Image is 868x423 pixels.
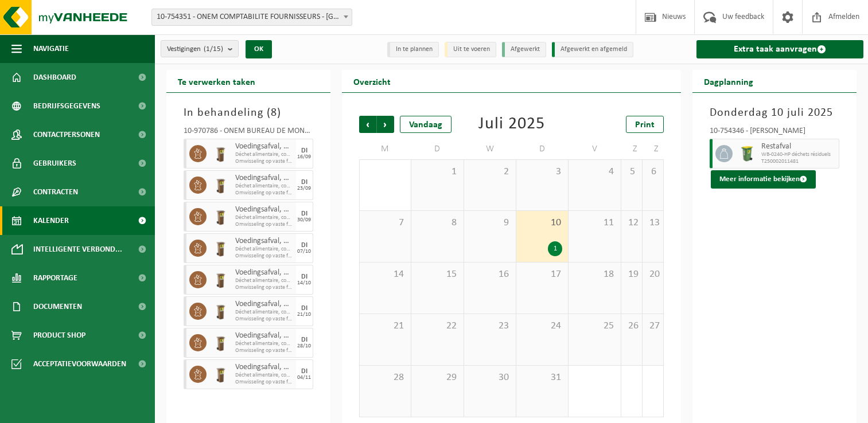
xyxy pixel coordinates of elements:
[552,42,633,57] li: Afgewerkt en afgemeld
[761,158,836,165] span: T250002011481
[470,268,510,281] span: 16
[342,70,402,92] h2: Overzicht
[761,142,836,151] span: Restafval
[33,120,100,149] span: Contactpersonen
[33,178,78,206] span: Contracten
[710,104,839,122] h3: Donderdag 10 juli 2025
[235,142,293,151] span: Voedingsafval, bevat producten van dierlijke oorsprong, onverpakt, categorie 3
[212,303,229,320] img: WB-0140-HPE-BN-01
[627,166,636,178] span: 5
[301,305,308,312] div: DI
[297,312,311,318] div: 21/10
[522,217,562,229] span: 10
[445,42,496,57] li: Uit te voeren
[235,347,293,354] span: Omwisseling op vaste frequentie (incl. verwerking)
[365,268,405,281] span: 14
[246,40,272,58] button: OK
[710,127,839,139] div: 10-754346 - [PERSON_NAME]
[235,277,293,284] span: Déchet alimentaire, contenant des produits d'origine animale
[235,158,293,165] span: Omwisseling op vaste frequentie (incl. verwerking)
[464,139,516,159] td: W
[204,45,223,53] count: (1/15)
[400,116,451,133] div: Vandaag
[212,366,229,383] img: WB-0140-HPE-BN-01
[470,320,510,332] span: 23
[516,139,569,159] td: D
[648,268,657,281] span: 20
[574,166,614,178] span: 4
[627,320,636,332] span: 26
[297,375,311,381] div: 04/11
[212,334,229,351] img: WB-0140-HPE-BN-01
[212,271,229,288] img: WB-0140-HPE-BN-01
[417,217,457,229] span: 8
[212,145,229,162] img: WB-0140-HPE-BN-01
[235,379,293,386] span: Omwisseling op vaste frequentie (incl. verwerking)
[502,42,546,57] li: Afgewerkt
[33,149,76,178] span: Gebruikers
[235,246,293,253] span: Déchet alimentaire, contenant des produits d'origine animale
[235,284,293,291] span: Omwisseling op vaste frequentie (incl. verwerking)
[297,217,311,223] div: 30/09
[235,237,293,246] span: Voedingsafval, bevat producten van dierlijke oorsprong, onverpakt, categorie 3
[212,208,229,225] img: WB-0140-HPE-BN-01
[184,127,313,139] div: 10-970786 - ONEM BUREAU DE MONS - [GEOGRAPHIC_DATA]
[235,331,293,340] span: Voedingsafval, bevat producten van dierlijke oorsprong, onverpakt, categorie 3
[33,235,122,264] span: Intelligente verbond...
[33,321,85,350] span: Product Shop
[522,320,562,332] span: 24
[417,320,457,332] span: 22
[235,174,293,183] span: Voedingsafval, bevat producten van dierlijke oorsprong, onverpakt, categorie 3
[569,139,621,159] td: V
[235,151,293,158] span: Déchet alimentaire, contenant des produits d'origine animale
[621,139,643,159] td: Z
[33,34,69,63] span: Navigatie
[235,183,293,190] span: Déchet alimentaire, contenant des produits d'origine animale
[417,166,457,178] span: 1
[696,40,863,58] a: Extra taak aanvragen
[33,350,126,378] span: Acceptatievoorwaarden
[235,268,293,277] span: Voedingsafval, bevat producten van dierlijke oorsprong, onverpakt, categorie 3
[411,139,464,159] td: D
[235,372,293,379] span: Déchet alimentaire, contenant des produits d'origine animale
[365,217,405,229] span: 7
[184,104,313,122] h3: In behandeling ( )
[574,320,614,332] span: 25
[627,268,636,281] span: 19
[301,368,308,375] div: DI
[648,320,657,332] span: 27
[33,292,82,321] span: Documenten
[271,107,277,119] span: 8
[387,42,439,57] li: In te plannen
[522,166,562,178] span: 3
[166,70,267,92] h2: Te verwerken taken
[33,206,69,235] span: Kalender
[365,371,405,384] span: 28
[167,41,223,58] span: Vestigingen
[33,63,76,92] span: Dashboard
[235,205,293,214] span: Voedingsafval, bevat producten van dierlijke oorsprong, onverpakt, categorie 3
[711,170,816,189] button: Meer informatie bekijken
[365,320,405,332] span: 21
[235,340,293,347] span: Déchet alimentaire, contenant des produits d'origine animale
[301,210,308,217] div: DI
[738,145,756,162] img: WB-0240-HPE-GN-50
[643,139,664,159] td: Z
[33,264,77,292] span: Rapportage
[301,179,308,186] div: DI
[548,241,562,256] div: 1
[470,166,510,178] span: 2
[235,214,293,221] span: Déchet alimentaire, contenant des produits d'origine animale
[297,154,311,160] div: 16/09
[297,343,311,349] div: 28/10
[648,217,657,229] span: 13
[301,336,308,343] div: DI
[301,147,308,154] div: DI
[152,9,352,25] span: 10-754351 - ONEM COMPTABILITE FOURNISSEURS - BRUXELLES
[33,92,100,120] span: Bedrijfsgegevens
[626,116,664,133] a: Print
[417,268,457,281] span: 15
[470,371,510,384] span: 30
[235,316,293,323] span: Omwisseling op vaste frequentie (incl. verwerking)
[297,280,311,286] div: 14/10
